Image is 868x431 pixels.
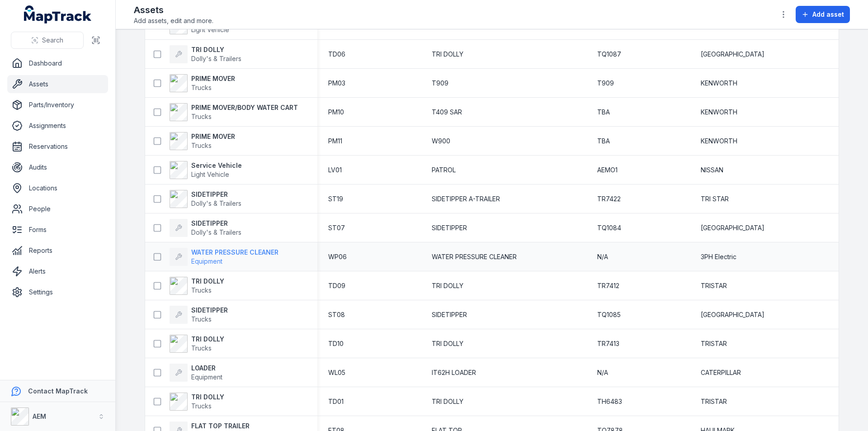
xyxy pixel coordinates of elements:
[7,137,108,156] a: Reservations
[701,137,737,146] span: KENWORTH
[11,32,84,49] button: Search
[701,339,727,348] span: TRISTAR
[191,402,212,410] span: Trucks
[597,368,608,377] span: N/A
[701,194,729,204] span: TRI STAR
[191,74,235,83] strong: PRIME MOVER
[191,161,242,170] strong: Service Vehicle
[191,277,224,286] strong: TRI DOLLY
[191,335,224,344] strong: TRI DOLLY
[812,10,844,19] span: Add asset
[170,190,241,208] a: SIDETIPPERDolly's & Trailers
[432,108,462,117] span: T409 SAR
[597,223,621,232] span: TQ1084
[7,262,108,280] a: Alerts
[432,397,463,406] span: TRI DOLLY
[328,339,344,348] span: TD10
[701,252,736,261] span: 3PH Electric
[597,50,621,59] span: TQ1087
[191,219,241,228] strong: SIDETIPPER
[597,310,621,319] span: TQ1085
[597,137,610,146] span: TBA
[701,281,727,290] span: TRISTAR
[191,45,241,54] strong: TRI DOLLY
[328,137,342,146] span: PM11
[191,199,241,207] span: Dolly's & Trailers
[170,74,235,92] a: PRIME MOVERTrucks
[432,137,450,146] span: W900
[191,364,222,373] strong: LOADER
[597,194,621,204] span: TR7422
[701,368,741,377] span: CATERPILLAR
[191,55,241,62] span: Dolly's & Trailers
[701,310,764,319] span: [GEOGRAPHIC_DATA]
[7,242,108,260] a: Reports
[191,84,212,91] span: Trucks
[134,16,213,25] span: Add assets, edit and more.
[24,5,92,24] a: MapTrack
[191,306,228,315] strong: SIDETIPPER
[432,50,463,59] span: TRI DOLLY
[701,166,723,175] span: NISSAN
[170,132,235,150] a: PRIME MOVERTrucks
[432,339,463,348] span: TRI DOLLY
[191,103,298,112] strong: PRIME MOVER/BODY WATER CART
[432,281,463,290] span: TRI DOLLY
[170,45,241,63] a: TRI DOLLYDolly's & Trailers
[328,79,345,88] span: PM03
[170,277,224,295] a: TRI DOLLYTrucks
[191,393,224,402] strong: TRI DOLLY
[170,364,222,382] a: LOADEREquipment
[432,252,517,261] span: WATER PRESSURE CLEANER
[191,344,212,352] span: Trucks
[191,190,241,199] strong: SIDETIPPER
[701,108,737,117] span: KENWORTH
[7,221,108,239] a: Forms
[701,79,737,88] span: KENWORTH
[191,113,212,120] span: Trucks
[432,310,467,319] span: SIDETIPPER
[597,108,610,117] span: TBA
[170,219,241,237] a: SIDETIPPERDolly's & Trailers
[191,228,241,236] span: Dolly's & Trailers
[432,79,448,88] span: T909
[191,315,212,323] span: Trucks
[170,335,224,353] a: TRI DOLLYTrucks
[191,257,222,265] span: Equipment
[328,50,345,59] span: TD06
[597,397,622,406] span: TH6483
[328,166,342,175] span: LV01
[432,368,476,377] span: IT62H LOADER
[42,36,63,45] span: Search
[328,223,345,232] span: ST07
[28,387,88,395] strong: Contact MapTrack
[796,6,850,23] button: Add asset
[170,248,278,266] a: WATER PRESSURE CLEANEREquipment
[33,412,46,420] strong: AEM
[7,200,108,218] a: People
[7,117,108,135] a: Assignments
[701,397,727,406] span: TRISTAR
[191,373,222,381] span: Equipment
[701,223,764,232] span: [GEOGRAPHIC_DATA]
[7,75,108,93] a: Assets
[191,171,229,178] span: Light Vehicle
[328,281,345,290] span: TD09
[191,142,212,149] span: Trucks
[597,252,608,261] span: N/A
[170,393,224,411] a: TRI DOLLYTrucks
[597,281,619,290] span: TR7412
[191,248,278,257] strong: WATER PRESSURE CLEANER
[328,310,345,319] span: ST08
[170,306,228,324] a: SIDETIPPERTrucks
[328,368,345,377] span: WL05
[328,252,347,261] span: WP06
[191,286,212,294] span: Trucks
[7,54,108,72] a: Dashboard
[597,339,619,348] span: TR7413
[432,166,456,175] span: PATROL
[597,166,618,175] span: AEMO1
[134,4,213,16] h2: Assets
[328,194,343,204] span: ST19
[7,96,108,114] a: Parts/Inventory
